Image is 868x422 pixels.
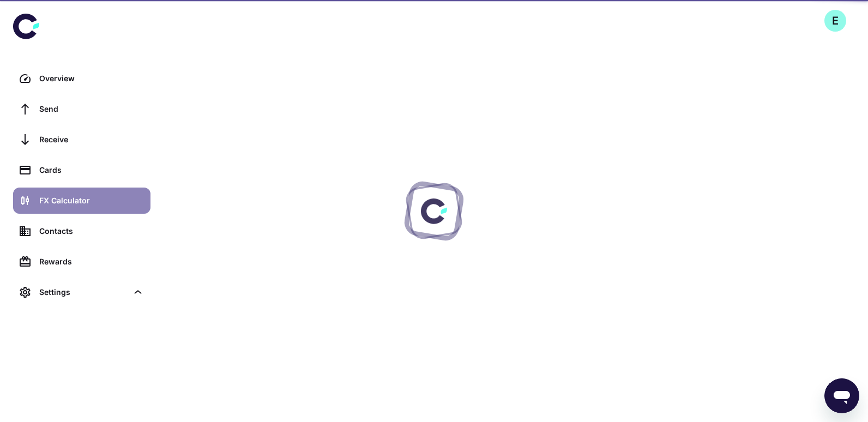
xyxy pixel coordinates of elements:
div: Settings [39,286,128,298]
div: Rewards [39,256,144,268]
a: Send [13,96,150,122]
div: Receive [39,134,144,146]
div: Cards [39,164,144,176]
a: Rewards [13,249,150,275]
a: Contacts [13,218,150,244]
a: Receive [13,126,150,153]
a: Overview [13,65,150,92]
iframe: Button to launch messaging window [824,378,859,413]
button: E [824,10,846,32]
a: FX Calculator [13,188,150,214]
a: Cards [13,157,150,183]
div: Settings [13,279,150,305]
div: Send [39,103,144,115]
div: FX Calculator [39,195,144,207]
div: Overview [39,73,144,85]
div: Contacts [39,225,144,237]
